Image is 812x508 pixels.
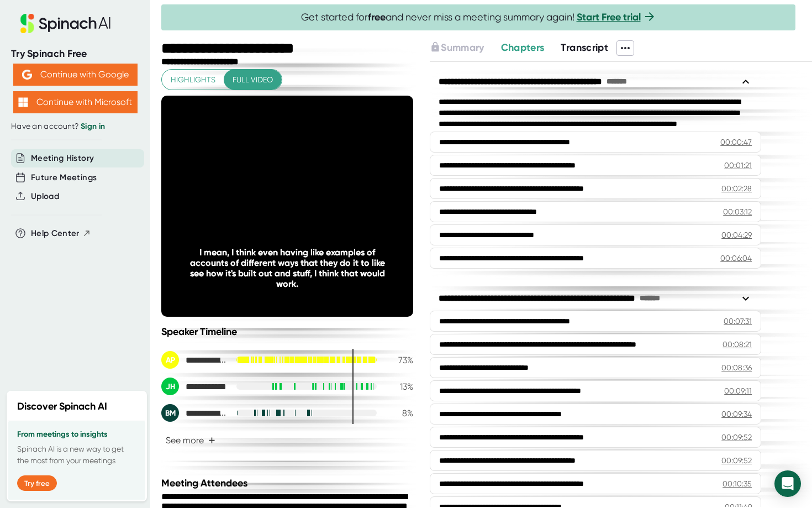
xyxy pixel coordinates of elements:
button: Try free [17,475,57,491]
div: Jenna Hansen [161,378,228,395]
div: I mean, I think even having like examples of accounts of different ways that they do it to like s... [187,247,388,289]
a: Start Free trial [577,11,641,23]
span: Get started for and never miss a meeting summary again! [301,11,656,24]
button: Summary [430,40,484,55]
button: Meeting History [31,152,94,165]
div: Meeting Attendees [161,477,416,489]
button: Continue with Microsoft [13,91,138,113]
button: Future Meetings [31,171,97,184]
div: Brittany Murray [161,404,228,422]
span: Highlights [171,73,215,87]
div: 00:09:52 [721,432,752,443]
button: Transcript [561,40,608,55]
div: 00:09:11 [724,385,752,396]
div: 00:10:35 [723,478,752,489]
div: Ashley Prowell [161,351,228,369]
span: Help Center [31,227,80,240]
button: Chapters [501,40,545,55]
div: 00:06:04 [720,253,752,264]
h2: Discover Spinach AI [17,399,107,414]
h3: From meetings to insights [17,430,136,439]
div: 00:09:34 [721,409,752,420]
span: Full video [233,73,273,87]
p: Spinach AI is a new way to get the most from your meetings [17,443,136,467]
div: 00:08:36 [721,362,752,373]
div: 00:02:28 [721,183,752,194]
div: AP [161,351,179,369]
div: 73 % [386,355,413,365]
button: See more+ [161,431,220,450]
div: 00:07:31 [724,316,752,327]
div: 00:08:21 [723,339,752,350]
b: free [368,11,386,23]
div: 00:00:47 [720,137,752,148]
button: Continue with Google [13,64,138,86]
div: 00:03:12 [723,206,752,217]
a: Sign in [81,122,105,131]
div: 13 % [386,381,413,392]
div: Try Spinach Free [11,48,139,60]
div: Open Intercom Messenger [774,470,801,497]
div: 00:01:21 [724,160,752,171]
div: Have an account? [11,122,139,132]
img: Aehbyd4JwY73AAAAAElFTkSuQmCC [22,70,32,80]
div: BM [161,404,179,422]
span: + [208,436,215,445]
button: Highlights [162,70,224,90]
div: 8 % [386,408,413,418]
span: Transcript [561,41,608,54]
div: JH [161,378,179,395]
div: 00:04:29 [721,229,752,240]
button: Help Center [31,227,91,240]
div: Speaker Timeline [161,326,413,338]
span: Chapters [501,41,545,54]
div: 00:09:52 [721,455,752,466]
div: Upgrade to access [430,40,500,56]
span: Summary [441,41,484,54]
button: Upload [31,190,59,203]
button: Full video [224,70,282,90]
